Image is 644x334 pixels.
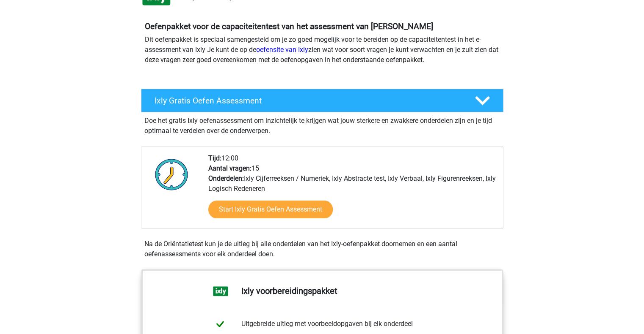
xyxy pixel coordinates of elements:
p: Dit oefenpakket is speciaal samengesteld om je zo goed mogelijk voor te bereiden op de capaciteit... [145,35,500,65]
a: oefensite van Ixly [256,46,308,54]
img: Klok [150,153,193,196]
div: Na de Oriëntatietest kun je de uitleg bij alle onderdelen van het Ixly-oefenpakket doornemen en e... [141,239,503,259]
div: Doe het gratis Ixly oefenassessment om inzichtelijk te krijgen wat jouw sterkere en zwakkere onde... [141,112,503,136]
h4: Ixly Gratis Oefen Assessment [155,96,461,106]
a: Ixly Gratis Oefen Assessment [138,89,507,112]
b: Aantal vragen: [208,164,252,172]
b: Tijd: [208,154,221,162]
div: 12:00 15 Ixly Cijferreeksen / Numeriek, Ixly Abstracte test, Ixly Verbaal, Ixly Figurenreeksen, I... [202,153,503,228]
a: Start Ixly Gratis Oefen Assessment [208,201,333,218]
b: Oefenpakket voor de capaciteitentest van het assessment van [PERSON_NAME] [145,22,433,31]
b: Onderdelen: [208,174,244,182]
